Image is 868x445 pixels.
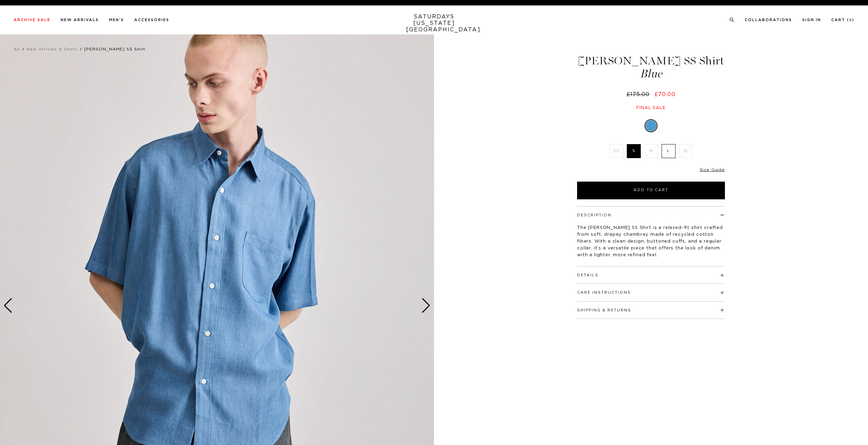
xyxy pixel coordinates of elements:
a: Accessories [134,18,169,22]
del: £175.00 [626,92,652,97]
div: Previous slide [3,298,13,313]
h1: [PERSON_NAME] SS Shirt [576,55,726,79]
span: [PERSON_NAME] SS Shirt [84,47,145,51]
label: S [627,144,641,158]
p: The [PERSON_NAME] SS Shirt is a relaxed-fit shirt crafted from soft, drapey chambray made of recy... [577,225,725,259]
span: Blue [576,68,726,79]
button: Add to Cart [577,182,725,199]
div: Final sale [576,105,726,111]
button: Shipping & Returns [577,308,631,312]
a: New Arrivals [61,18,99,22]
small: 0 [849,19,852,22]
div: Next slide [421,298,431,313]
button: Care Instructions [577,291,631,294]
a: Sign In [802,18,821,22]
a: Collaborations [745,18,792,22]
a: Size Guide [700,168,725,172]
a: New Arrivals [27,47,57,51]
span: £70.00 [654,92,676,97]
button: Details [577,273,599,277]
a: Shirts [64,47,77,51]
label: Blue [646,120,656,131]
label: L [662,144,676,158]
a: Men's [109,18,124,22]
a: Cart (0) [831,18,854,22]
a: Archive Sale [14,18,50,22]
a: SATURDAYS[US_STATE][GEOGRAPHIC_DATA] [406,14,462,33]
a: All [14,47,20,51]
button: Description [577,213,611,217]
